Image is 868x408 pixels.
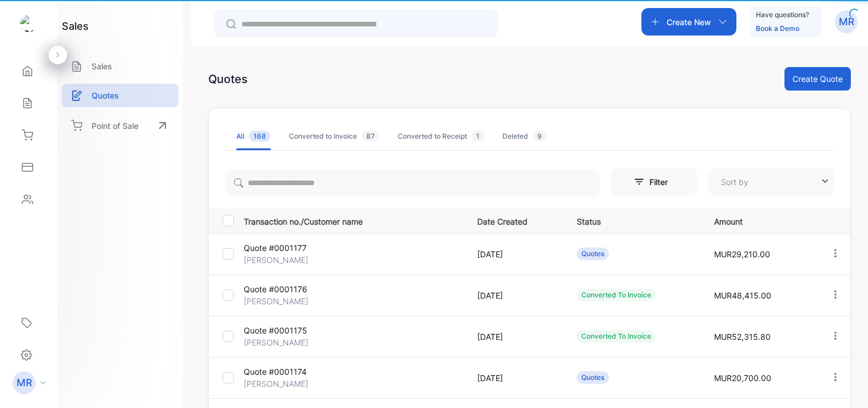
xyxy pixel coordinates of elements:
span: MUR20,700.00 [714,373,771,383]
div: Converted to Invoice [289,131,379,142]
p: [PERSON_NAME] [244,336,317,348]
p: Quote #0001177 [244,242,317,254]
p: Quotes [92,89,119,101]
div: Quotes [577,371,609,384]
p: Date Created [477,213,553,227]
span: 87 [362,131,379,142]
p: [DATE] [477,372,553,384]
div: Quotes [208,70,248,88]
p: Sales [92,60,112,72]
p: MR [839,14,854,29]
span: 168 [249,131,271,142]
p: Quote #0001175 [244,324,317,336]
span: MUR52,315.80 [714,332,771,342]
div: Converted To Invoice [577,330,656,343]
div: Quotes [577,248,609,260]
a: Book a Demo [756,24,799,33]
button: Create Quote [784,67,851,91]
p: [DATE] [477,331,553,343]
p: Point of Sale [92,120,138,132]
div: Converted to Receipt [398,131,484,142]
p: [PERSON_NAME] [244,254,317,266]
p: Status [577,213,691,227]
p: Have questions? [756,9,809,21]
p: Sort by [721,176,748,188]
p: [DATE] [477,248,553,260]
button: Sort by [708,168,834,195]
p: Transaction no./Customer name [244,213,463,227]
a: Quotes [62,84,179,107]
p: [PERSON_NAME] [244,295,317,307]
p: Create New [667,16,711,28]
span: 9 [533,131,546,142]
div: All [236,131,271,142]
iframe: LiveChat chat widget [820,360,868,408]
button: Create New [641,8,736,36]
p: Quote #0001174 [244,366,317,378]
a: Point of Sale [62,113,179,138]
p: Amount [714,213,806,227]
span: MUR48,415.00 [714,291,771,300]
span: MUR29,210.00 [714,249,770,259]
p: [DATE] [477,289,553,301]
button: MR [835,8,858,36]
p: [PERSON_NAME] [244,378,317,390]
h1: sales [62,18,89,34]
p: MR [17,375,32,390]
img: logo [20,15,37,32]
div: Deleted [502,131,546,142]
span: 1 [471,131,484,142]
a: Sales [62,54,179,78]
p: Quote #0001176 [244,283,317,295]
div: Converted To Invoice [577,289,656,301]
